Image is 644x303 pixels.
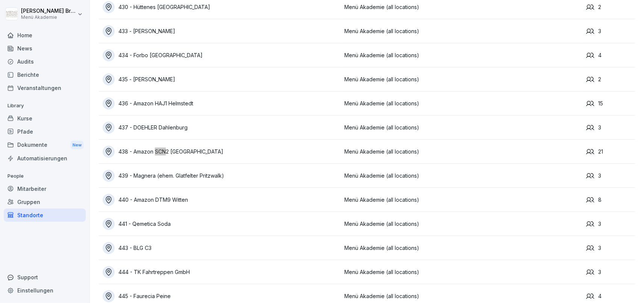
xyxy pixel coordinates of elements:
a: 436 - Amazon HAJ1 Helmstedt [103,97,341,110]
a: Home [4,29,86,42]
div: 4 [586,51,635,59]
a: Gruppen [4,195,86,209]
div: 2 [586,3,635,11]
td: Menü Akademie (all locations) [341,164,582,188]
a: 437 - DOEHLER Dahlenburg [103,122,341,134]
a: 445 - Faurecia Peine [103,290,341,302]
p: People [4,170,86,182]
a: Berichte [4,68,86,81]
div: Support [4,271,86,284]
div: 3 [586,172,635,180]
td: Menü Akademie (all locations) [341,212,582,236]
td: Menü Akademie (all locations) [341,260,582,284]
div: 3 [586,268,635,276]
a: 439 - Magnera (ehem. Glatfelter Pritzwalk) [103,170,341,182]
a: Automatisierungen [4,152,86,165]
td: Menü Akademie (all locations) [341,43,582,67]
a: 430 - Hüttenes [GEOGRAPHIC_DATA] [103,1,341,13]
p: [PERSON_NAME] Bruns [21,8,76,14]
a: 433 - [PERSON_NAME] [103,25,341,37]
div: 4 [586,292,635,300]
a: Veranstaltungen [4,81,86,94]
div: 21 [586,148,635,156]
p: Menü Akademie [21,15,76,20]
a: Standorte [4,209,86,222]
td: Menü Akademie (all locations) [341,19,582,43]
a: 435 - [PERSON_NAME] [103,73,341,85]
a: News [4,42,86,55]
div: New [71,141,83,149]
td: Menü Akademie (all locations) [341,67,582,91]
a: 441 - Qemetica Soda [103,218,341,230]
div: 3 [586,244,635,252]
div: 2 [586,75,635,84]
div: 3 [586,123,635,132]
a: 443 - BLG C3 [103,242,341,254]
a: Audits [4,55,86,68]
td: Menü Akademie (all locations) [341,116,582,140]
p: Library [4,100,86,112]
a: Einstellungen [4,284,86,297]
a: 438 - Amazon SCN2 [GEOGRAPHIC_DATA] [103,146,341,158]
div: Dokumente [4,138,86,152]
td: Menü Akademie (all locations) [341,91,582,116]
a: Mitarbeiter [4,182,86,195]
a: Kurse [4,112,86,125]
a: 444 - TK Fahrtreppen GmbH [103,266,341,278]
td: Menü Akademie (all locations) [341,188,582,212]
a: 440 - Amazon DTM9 Witten [103,194,341,206]
td: Menü Akademie (all locations) [341,140,582,164]
div: 3 [586,220,635,228]
a: DokumenteNew [4,138,86,152]
div: 8 [586,196,635,204]
div: 3 [586,27,635,35]
a: Pfade [4,125,86,138]
a: 434 - Forbo [GEOGRAPHIC_DATA] [103,49,341,61]
td: Menü Akademie (all locations) [341,236,582,260]
div: 15 [586,99,635,108]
